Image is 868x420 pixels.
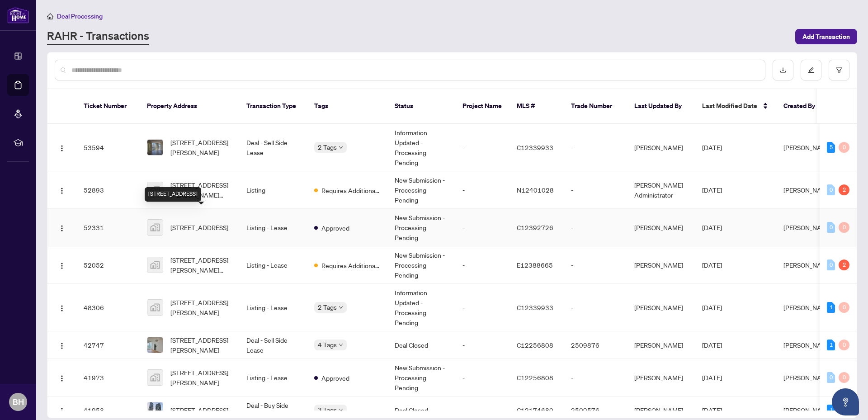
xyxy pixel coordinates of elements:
img: thumbnail-img [147,220,163,235]
button: Logo [55,300,69,315]
img: thumbnail-img [147,140,163,155]
img: thumbnail-img [147,370,163,385]
td: Listing - Lease [239,359,307,396]
span: [PERSON_NAME] [783,143,832,151]
span: C12392726 [517,223,553,231]
div: 0 [839,302,849,313]
td: - [564,124,627,171]
button: Logo [55,403,69,417]
th: Status [387,89,455,124]
td: New Submission - Processing Pending [387,359,455,396]
span: Deal Processing [57,12,103,20]
div: 2 [839,260,849,270]
img: Logo [58,187,66,194]
span: [STREET_ADDRESS] [170,222,228,232]
div: 0 [839,372,849,383]
th: Trade Number [564,89,627,124]
img: thumbnail-img [147,257,163,273]
button: edit [801,60,821,80]
span: [DATE] [702,261,722,269]
button: Logo [55,183,69,197]
div: 0 [827,184,835,195]
span: [STREET_ADDRESS][PERSON_NAME] [170,368,232,387]
td: [PERSON_NAME] [627,284,695,331]
td: New Submission - Processing Pending [387,209,455,246]
span: Last Modified Date [702,101,757,111]
button: Logo [55,370,69,385]
span: [STREET_ADDRESS][PERSON_NAME] [170,335,232,355]
td: New Submission - Processing Pending [387,171,455,209]
span: home [47,13,53,19]
img: thumbnail-img [147,182,163,198]
span: [DATE] [702,373,722,382]
td: 52052 [76,246,140,284]
img: Logo [58,145,66,152]
span: 2 Tags [318,142,337,152]
td: [PERSON_NAME] [627,209,695,246]
button: Logo [55,220,69,235]
span: 4 Tags [318,340,337,350]
td: 41973 [76,359,140,396]
td: - [455,171,509,209]
td: 2509876 [564,331,627,359]
img: thumbnail-img [147,337,163,353]
span: [PERSON_NAME] [783,303,832,311]
td: Listing - Lease [239,209,307,246]
span: N12401028 [517,186,554,194]
span: [STREET_ADDRESS] [170,405,228,415]
img: Logo [58,305,66,312]
td: [PERSON_NAME] [627,246,695,284]
button: Add Transaction [795,29,857,44]
button: Logo [55,258,69,272]
div: 2 [839,184,849,195]
td: Deal - Sell Side Lease [239,331,307,359]
span: Approved [321,373,349,383]
img: Logo [58,342,66,349]
span: [PERSON_NAME] [783,186,832,194]
td: - [564,246,627,284]
span: [DATE] [702,186,722,194]
button: download [773,60,793,80]
th: Last Modified Date [695,89,776,124]
button: Logo [55,338,69,352]
button: filter [829,60,849,80]
div: 0 [827,222,835,233]
span: download [780,67,786,73]
td: 48306 [76,284,140,331]
span: C12339933 [517,303,553,311]
div: 1 [827,302,835,313]
span: 2 Tags [318,302,337,312]
span: [DATE] [702,303,722,311]
img: Logo [58,225,66,232]
span: C12174680 [517,406,553,414]
span: BH [13,396,24,408]
span: [PERSON_NAME] [783,373,832,382]
td: - [455,209,509,246]
button: Logo [55,140,69,155]
span: [PERSON_NAME] [783,261,832,269]
div: 5 [827,142,835,153]
td: [PERSON_NAME] [627,359,695,396]
span: down [339,145,343,150]
td: - [564,284,627,331]
td: - [455,331,509,359]
span: [STREET_ADDRESS][PERSON_NAME] [170,297,232,317]
td: - [564,359,627,396]
td: Deal - Sell Side Lease [239,124,307,171]
td: 52331 [76,209,140,246]
span: C12256808 [517,341,553,349]
span: C12256808 [517,373,553,382]
div: 0 [839,340,849,350]
span: [DATE] [702,223,722,231]
span: [DATE] [702,406,722,414]
th: Ticket Number [76,89,140,124]
div: 0 [839,142,849,153]
td: - [455,284,509,331]
span: E12388665 [517,261,553,269]
td: Deal Closed [387,331,455,359]
th: Last Updated By [627,89,695,124]
th: Tags [307,89,387,124]
td: Listing [239,171,307,209]
div: 0 [839,222,849,233]
span: [STREET_ADDRESS][PERSON_NAME][PERSON_NAME] [170,255,232,275]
